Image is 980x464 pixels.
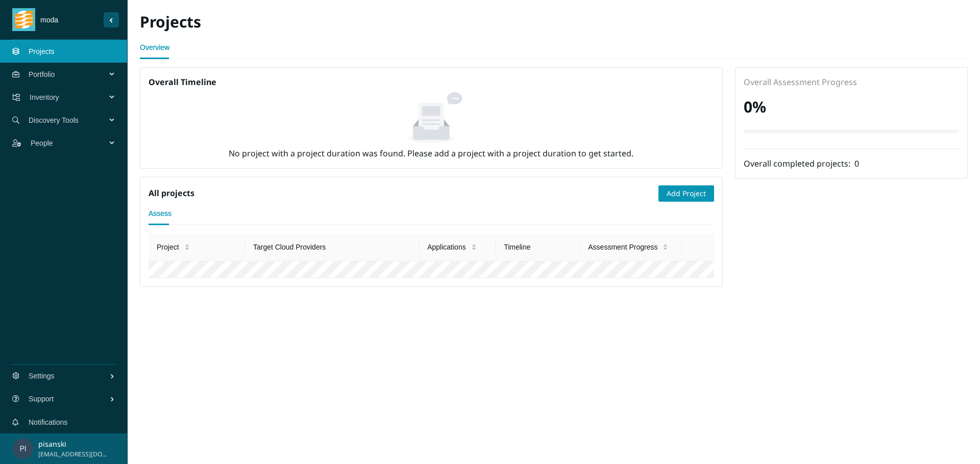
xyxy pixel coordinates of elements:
th: Target Cloud Providers [245,233,419,261]
h2: 0 % [744,97,959,118]
span: Project [157,241,179,253]
a: Projects [29,47,55,56]
a: Notifications [29,418,67,426]
span: Support [29,384,110,414]
a: Overview [140,37,169,58]
span: Inventory [30,82,110,113]
span: Applications [427,241,466,253]
span: 0 [854,158,859,169]
h5: Overall Timeline [149,76,714,88]
span: [EMAIL_ADDRESS][DOMAIN_NAME] [38,450,109,459]
h2: Projects [140,12,554,33]
img: fc95f2fab2c90cfc0da7178dd697f157 [13,439,33,459]
img: tidal_logo.png [15,8,33,31]
span: Assessment Progress [588,241,657,253]
span: Settings [29,361,110,391]
p: pisanski [38,439,109,450]
span: No project with a project duration was found. Please add a project with a project duration to get... [229,148,633,159]
div: Assess [149,208,171,219]
th: Assessment Progress [580,233,682,261]
button: Add Project [658,185,714,202]
th: Timeline [496,233,580,261]
span: Overall completed projects: [744,158,854,169]
span: Portfolio [29,59,110,90]
span: Overall Assessment Progress [744,76,857,88]
h5: All projects [149,187,194,199]
span: moda [35,14,104,25]
th: Project [149,233,245,261]
span: Discovery Tools [29,105,110,135]
span: People [31,128,110,158]
span: Add Project [667,188,706,199]
th: Applications [419,233,496,261]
